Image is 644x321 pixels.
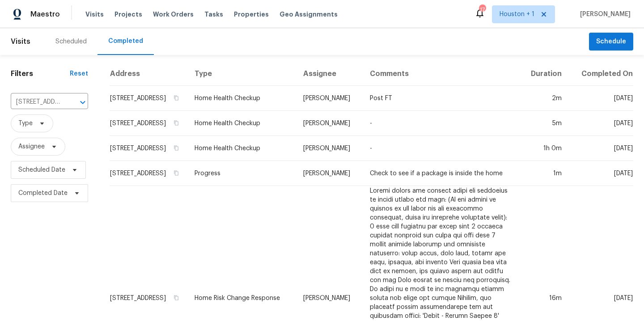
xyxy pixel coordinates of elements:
[187,111,296,136] td: Home Health Checkup
[70,69,88,78] div: Reset
[110,62,187,86] th: Address
[569,136,633,161] td: [DATE]
[363,161,520,186] td: Check to see if a package is inside the home
[187,161,296,186] td: Progress
[363,136,520,161] td: -
[520,62,569,86] th: Duration
[172,169,180,177] button: Copy Address
[296,86,363,111] td: [PERSON_NAME]
[110,111,187,136] td: [STREET_ADDRESS]
[172,119,180,127] button: Copy Address
[520,86,569,111] td: 2m
[204,11,223,17] span: Tasks
[110,86,187,111] td: [STREET_ADDRESS]
[30,10,60,19] span: Maestro
[187,62,296,86] th: Type
[172,144,180,152] button: Copy Address
[363,111,520,136] td: -
[76,96,89,109] button: Open
[172,94,180,102] button: Copy Address
[363,62,520,86] th: Comments
[85,10,104,19] span: Visits
[172,294,180,302] button: Copy Address
[596,36,626,47] span: Schedule
[296,136,363,161] td: [PERSON_NAME]
[589,33,633,51] button: Schedule
[11,32,30,51] span: Visits
[108,37,143,46] div: Completed
[520,136,569,161] td: 1h 0m
[576,10,631,19] span: [PERSON_NAME]
[296,161,363,186] td: [PERSON_NAME]
[296,111,363,136] td: [PERSON_NAME]
[363,86,520,111] td: Post FT
[280,10,338,19] span: Geo Assignments
[296,62,363,86] th: Assignee
[569,86,633,111] td: [DATE]
[18,119,33,128] span: Type
[569,111,633,136] td: [DATE]
[55,37,87,46] div: Scheduled
[500,10,534,19] span: Houston + 1
[11,95,63,109] input: Search for an address...
[569,161,633,186] td: [DATE]
[18,189,68,198] span: Completed Date
[153,10,194,19] span: Work Orders
[114,10,142,19] span: Projects
[110,161,187,186] td: [STREET_ADDRESS]
[569,62,633,86] th: Completed On
[18,165,65,174] span: Scheduled Date
[234,10,269,19] span: Properties
[520,161,569,186] td: 1m
[479,5,485,14] div: 17
[187,136,296,161] td: Home Health Checkup
[520,111,569,136] td: 5m
[18,142,45,151] span: Assignee
[110,136,187,161] td: [STREET_ADDRESS]
[187,86,296,111] td: Home Health Checkup
[11,69,70,78] h1: Filters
